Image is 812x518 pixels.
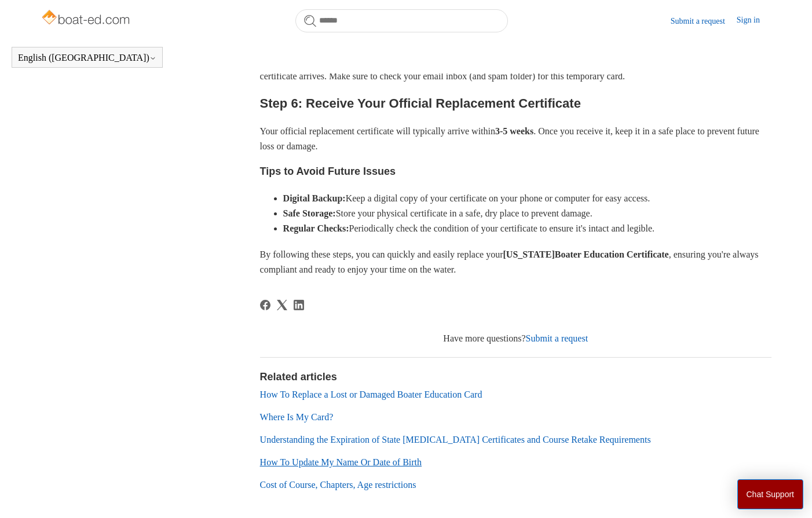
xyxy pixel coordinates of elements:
[737,479,804,509] button: Chat Support
[283,223,349,233] strong: Regular Checks:
[260,124,771,153] p: Your official replacement certificate will typically arrive within . Once you receive it, keep it...
[260,390,482,399] a: How To Replace a Lost or Damaged Boater Education Card
[277,300,287,310] svg: Share this page on X Corp
[283,206,771,221] li: Store your physical certificate in a safe, dry place to prevent damage.
[260,247,771,277] p: By following these steps, you can quickly and easily replace your , ensuring you're always compli...
[260,435,651,444] a: Understanding the Expiration of State [MEDICAL_DATA] Certificates and Course Retake Requirements
[260,480,416,490] a: Cost of Course, Chapters, Age restrictions
[18,53,156,63] button: English ([GEOGRAPHIC_DATA])
[495,126,533,136] strong: 3-5 weeks
[503,249,555,259] strong: [US_STATE]
[283,221,771,236] li: Periodically check the condition of your certificate to ensure it's intact and legible.
[294,300,304,310] svg: Share this page on LinkedIn
[671,15,737,27] a: Submit a request
[283,193,346,203] strong: Digital Backup:
[294,300,304,310] a: LinkedIn
[260,93,771,113] h2: Step 6: Receive Your Official Replacement Certificate
[260,412,334,422] a: Where Is My Card?
[260,300,270,310] a: Facebook
[41,7,133,30] img: Boat-Ed Help Center home page
[295,9,508,32] input: Search
[555,249,669,259] strong: Boater Education Certificate
[526,333,588,343] a: Submit a request
[277,300,287,310] a: X Corp
[283,191,771,206] li: Keep a digital copy of your certificate on your phone or computer for easy access.
[260,300,270,310] svg: Share this page on Facebook
[260,332,771,346] div: Have more questions?
[260,369,771,385] h2: Related articles
[260,457,422,467] a: How To Update My Name Or Date of Birth
[737,14,771,28] a: Sign in
[260,163,771,180] h3: Tips to Avoid Future Issues
[283,208,336,218] strong: Safe Storage:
